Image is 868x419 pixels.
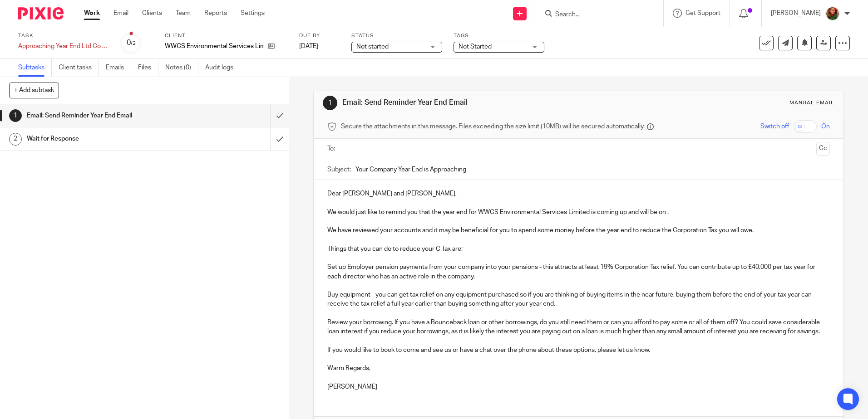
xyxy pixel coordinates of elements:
[816,142,830,156] button: Cc
[327,382,829,391] p: [PERSON_NAME]
[142,9,162,18] a: Clients
[327,244,829,253] p: Things that you can do to reduce your C Tax are:
[356,44,389,50] span: Not started
[165,32,288,39] label: Client
[454,32,544,39] label: Tags
[9,83,59,98] button: + Add subtask
[176,9,191,18] a: Team
[327,318,829,346] p: Review your borrowing. If you have a Bounceback loan or other borrowings, do you still need them ...
[84,9,100,18] a: Work
[131,41,136,46] small: /2
[241,9,265,18] a: Settings
[323,96,337,110] div: 1
[9,133,22,146] div: 2
[127,38,136,48] div: 0
[18,7,64,19] img: Pixie
[327,165,351,174] label: Subject:
[165,59,198,77] a: Notes (0)
[299,32,340,39] label: Due by
[18,59,52,77] a: Subtasks
[327,364,829,373] p: Warm Regards,
[327,290,829,309] p: Buy equipment - you can get tax relief on any equipment purchased so if you are thinking of buyin...
[18,32,109,39] label: Task
[341,122,645,131] span: Secure the attachments in this message. Files exceeding the size limit (10MB) will be secured aut...
[9,109,22,122] div: 1
[27,109,183,122] h1: Email: Send Reminder Year End Email
[327,226,829,235] p: We have reviewed your accounts and it may be beneficial for you to spend some money before the ye...
[138,59,158,77] a: Files
[27,132,183,146] h1: Wait for Response
[327,144,337,153] label: To:
[760,122,789,131] span: Switch off
[327,346,829,355] p: If you would like to book to come and see us or have a chat over the phone about these options, p...
[204,9,227,18] a: Reports
[771,9,821,18] p: [PERSON_NAME]
[327,189,829,198] p: Dear [PERSON_NAME] and [PERSON_NAME],
[113,9,128,18] a: Email
[165,42,263,51] p: WWCS Environmental Services Limited
[205,59,240,77] a: Audit logs
[342,98,598,107] h1: Email: Send Reminder Year End Email
[59,59,99,77] a: Client tasks
[18,42,109,51] div: Approaching Year End Ltd Co Email
[106,59,131,77] a: Emails
[686,10,720,16] span: Get Support
[327,263,829,281] p: Set up Employer pension payments from your company into your pensions - this attracts at least 19...
[299,43,318,49] span: [DATE]
[351,32,442,39] label: Status
[459,44,492,50] span: Not Started
[327,208,829,217] p: We would just like to remind you that the year end for WWCS Environmental Services Limited is com...
[821,122,830,131] span: On
[554,11,636,19] input: Search
[789,99,834,107] div: Manual email
[825,6,840,21] img: sallycropped.JPG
